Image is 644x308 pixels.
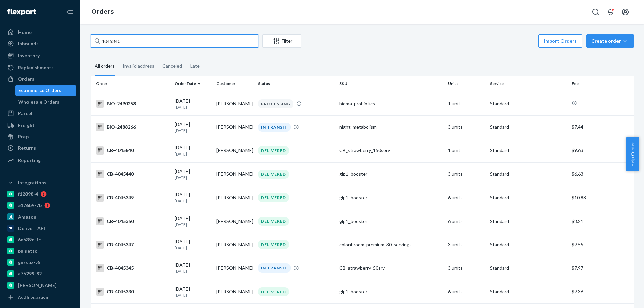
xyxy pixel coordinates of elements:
td: 6 units [445,280,487,303]
div: Replenishments [18,64,54,71]
div: Reporting [18,157,41,164]
div: [DATE] [175,168,211,180]
div: Filter [263,38,301,44]
div: DELIVERED [258,287,289,296]
div: [DATE] [175,215,211,227]
div: All orders [95,57,115,76]
td: 3 units [445,115,487,139]
td: $7.97 [569,256,634,280]
a: Add Integration [4,293,76,301]
div: Wholesale Orders [18,99,59,105]
td: [PERSON_NAME] [214,209,255,233]
div: [PERSON_NAME] [18,282,57,289]
td: $9.55 [569,233,634,256]
td: $8.21 [569,209,634,233]
a: 5176b9-7b [4,200,76,211]
a: Inventory [4,50,76,61]
div: CB-4045347 [96,241,169,249]
p: [DATE] [175,128,211,133]
div: [DATE] [175,98,211,110]
div: CB-4045350 [96,217,169,225]
th: Units [445,76,487,92]
div: f12898-4 [18,191,38,197]
div: BIO-2488266 [96,123,169,131]
td: [PERSON_NAME] [214,256,255,280]
td: $10.88 [569,186,634,209]
td: $9.63 [569,139,634,162]
div: glp1_booster [339,171,443,177]
a: Returns [4,143,76,153]
div: Deliverr API [18,225,45,232]
div: Ecommerce Orders [18,87,61,94]
div: Customer [216,81,253,86]
div: CB-4045349 [96,194,169,202]
div: bioma_probiotics [339,100,443,107]
p: Standard [490,218,566,225]
div: DELIVERED [258,193,289,202]
th: SKU [337,76,445,92]
td: [PERSON_NAME] [214,115,255,139]
div: [DATE] [175,144,211,157]
p: Standard [490,171,566,177]
button: Open notifications [604,5,617,19]
div: CB-4045440 [96,170,169,178]
div: colonbroom_premium_30_servings [339,241,443,248]
div: glp1_booster [339,194,443,201]
td: [PERSON_NAME] [214,162,255,186]
div: 6e639d-fc [18,236,41,243]
button: Import Orders [538,34,582,48]
button: Help Center [626,137,639,171]
div: Create order [591,38,629,44]
div: a76299-82 [18,270,42,277]
td: [PERSON_NAME] [214,139,255,162]
p: Standard [490,100,566,107]
p: [DATE] [175,175,211,180]
button: Integrations [4,177,76,188]
div: Amazon [18,213,36,220]
td: [PERSON_NAME] [214,92,255,115]
div: IN TRANSIT [258,123,291,132]
div: gnzsuz-v5 [18,259,40,266]
td: 1 unit [445,92,487,115]
a: Home [4,27,76,38]
div: CB-4045330 [96,288,169,296]
a: Replenishments [4,62,76,73]
div: DELIVERED [258,217,289,226]
p: Standard [490,124,566,130]
div: CB_strawberry_150serv [339,147,443,154]
div: Freight [18,122,35,129]
th: Order [91,76,172,92]
div: Returns [18,145,36,151]
a: gnzsuz-v5 [4,257,76,268]
button: Create order [586,34,634,48]
div: [DATE] [175,121,211,133]
td: $9.36 [569,280,634,303]
a: Parcel [4,108,76,119]
p: [DATE] [175,104,211,110]
td: $6.63 [569,162,634,186]
div: [DATE] [175,286,211,298]
div: Orders [18,76,34,82]
a: [PERSON_NAME] [4,280,76,291]
input: Search orders [91,34,258,48]
th: Order Date [172,76,214,92]
a: f12898-4 [4,189,76,199]
a: Amazon [4,211,76,222]
div: Late [190,57,200,75]
p: Standard [490,288,566,295]
a: 6e639d-fc [4,234,76,245]
div: PROCESSING [258,99,293,108]
a: Deliverr API [4,223,76,234]
td: 6 units [445,186,487,209]
td: 3 units [445,162,487,186]
a: pulsetto [4,246,76,256]
div: night_metabolism [339,124,443,130]
td: 1 unit [445,139,487,162]
td: $7.44 [569,115,634,139]
p: [DATE] [175,151,211,157]
a: a76299-82 [4,268,76,279]
button: Filter [262,34,301,48]
p: [DATE] [175,268,211,274]
a: Prep [4,131,76,142]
